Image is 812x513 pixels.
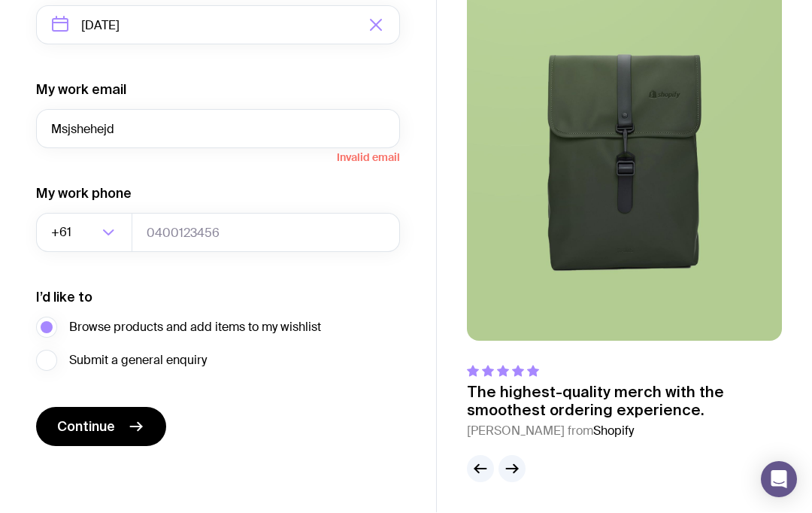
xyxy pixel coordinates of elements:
[36,110,400,149] input: you@email.com
[36,149,400,164] span: Invalid email
[69,352,207,370] span: Submit a general enquiry
[593,423,634,439] span: Shopify
[132,214,400,253] input: 0400123456
[36,408,166,447] button: Continue
[74,214,98,253] input: Search for option
[36,81,126,99] label: My work email
[36,214,132,253] div: Search for option
[467,384,782,420] p: The highest-quality merch with the smoothest ordering experience.
[69,319,321,337] span: Browse products and add items to my wishlist
[51,214,74,253] span: +61
[36,289,92,307] label: I’d like to
[467,423,782,441] cite: [PERSON_NAME] from
[761,462,797,498] div: Open Intercom Messenger
[36,185,132,203] label: My work phone
[57,418,115,436] span: Continue
[36,6,400,45] input: Select a target date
